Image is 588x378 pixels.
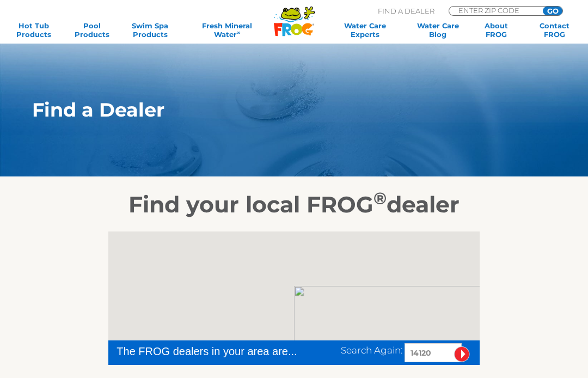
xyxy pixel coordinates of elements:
h1: Find a Dealer [32,99,517,121]
div: The FROG dealers in your area are... [117,343,298,359]
sup: ∞ [237,29,241,35]
a: Swim SpaProducts [127,21,173,39]
sup: ® [373,188,387,209]
input: GO [543,7,562,15]
a: PoolProducts [69,21,114,39]
h2: Find your local FROG dealer [16,191,572,218]
a: AboutFROG [474,21,519,39]
a: Water CareBlog [415,21,461,39]
p: Find A Dealer [378,6,434,16]
input: Zip Code Form [457,7,531,14]
input: Submit [454,346,470,362]
a: Water CareExperts [328,21,402,39]
span: Search Again: [341,345,402,356]
a: Hot TubProducts [11,21,56,39]
a: ContactFROG [532,21,577,39]
a: Fresh MineralWater∞ [186,21,268,39]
